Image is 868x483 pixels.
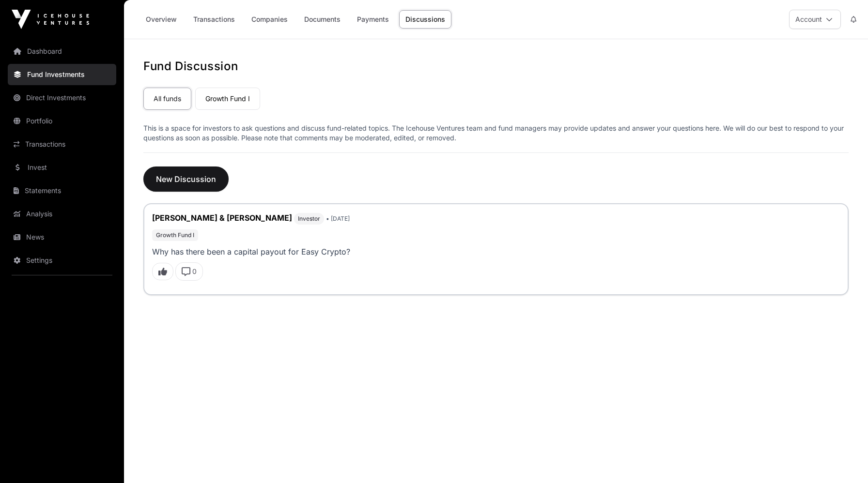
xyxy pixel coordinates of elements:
[8,226,116,248] a: News
[12,10,89,29] img: Icehouse Ventures Logo
[152,228,198,241] a: Growth Fund I
[152,245,840,258] p: Why has there been a capital payout for Easy Crypto?
[245,10,294,29] a: Companies
[143,59,849,74] h1: Fund Discussion
[8,64,116,85] a: Fund Investments
[8,203,116,225] a: Analysis
[187,10,241,29] a: Transactions
[8,110,116,132] a: Portfolio
[143,166,229,192] button: New Discussion
[8,180,116,201] a: Statements
[152,213,292,223] span: [PERSON_NAME] & [PERSON_NAME]
[156,231,194,239] span: Growth Fund I
[8,157,116,178] a: Invest
[139,10,183,29] a: Overview
[8,41,116,62] a: Dashboard
[156,173,216,185] span: New Discussion
[8,250,116,271] a: Settings
[192,267,197,276] span: 0
[351,10,395,29] a: Payments
[298,215,320,223] span: Investor
[143,123,849,143] p: This is a space for investors to ask questions and discuss fund-related topics. The Icehouse Vent...
[8,134,116,155] a: Transactions
[8,87,116,108] a: Direct Investments
[326,215,350,222] span: • [DATE]
[152,263,173,280] span: Like this comment
[298,10,347,29] a: Documents
[195,88,260,110] a: Growth Fund I
[820,437,868,483] iframe: Chat Widget
[173,267,203,277] a: 0
[399,10,451,29] a: Discussions
[143,88,191,110] a: All funds
[789,10,841,29] button: Account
